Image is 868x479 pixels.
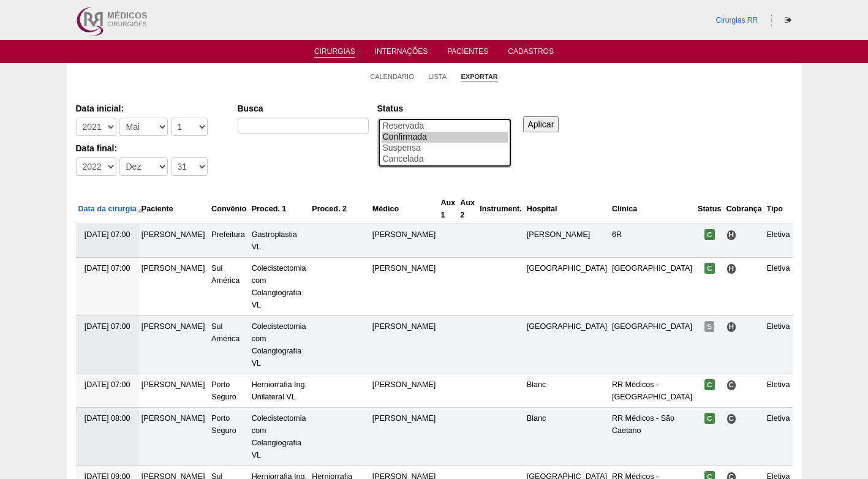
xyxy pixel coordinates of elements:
a: Calendário [370,72,414,81]
img: ordem decrescente [137,206,145,214]
th: Médico [370,194,439,224]
td: Sul América [209,316,249,374]
option: Suspensa [382,143,508,154]
span: Confirmada [704,413,715,424]
span: Consultório [726,413,737,424]
td: [PERSON_NAME] [139,258,209,316]
td: [PERSON_NAME] [370,224,439,258]
td: [GEOGRAPHIC_DATA] [609,258,695,316]
td: [GEOGRAPHIC_DATA] [524,258,609,316]
a: Lista [428,72,447,81]
td: Eletiva [764,224,793,258]
input: Digite os termos que você deseja procurar. [238,118,369,134]
td: [PERSON_NAME] [370,316,439,374]
td: [PERSON_NAME] [370,408,439,466]
td: [PERSON_NAME] [139,224,209,258]
td: Colecistectomia com Colangiografia VL [249,258,310,316]
a: Data da cirurgia [78,205,145,213]
span: [DATE] 07:00 [85,230,130,239]
td: [GEOGRAPHIC_DATA] [609,316,695,374]
span: [DATE] 07:00 [85,264,130,273]
span: Consultório [726,380,737,390]
span: Suspensa [704,321,714,332]
td: [PERSON_NAME] [139,408,209,466]
td: Blanc [524,408,609,466]
td: Colecistectomia com Colangiografia VL [249,408,310,466]
td: 6R [609,224,695,258]
th: Tipo [764,194,793,224]
span: [DATE] 08:00 [85,414,130,423]
td: Eletiva [764,374,793,408]
td: RR Médicos - [GEOGRAPHIC_DATA] [609,374,695,408]
th: Hospital [524,194,609,224]
td: [GEOGRAPHIC_DATA] [524,316,609,374]
a: Cirurgias [314,47,355,58]
i: Sair [785,17,791,24]
a: Cirurgias RR [715,16,758,25]
td: [PERSON_NAME] [139,374,209,408]
span: Confirmada [704,229,715,240]
td: Prefeitura [209,224,249,258]
th: Paciente [139,194,209,224]
td: Eletiva [764,408,793,466]
td: Blanc [524,374,609,408]
td: [PERSON_NAME] [139,316,209,374]
span: Hospital [726,322,737,332]
span: [DATE] 07:00 [85,380,130,389]
span: [DATE] 07:00 [85,322,130,331]
option: Cancelada [382,154,508,165]
th: Proced. 1 [249,194,310,224]
td: [PERSON_NAME] [524,224,609,258]
span: Confirmada [704,263,715,274]
th: Clínica [609,194,695,224]
td: Colecistectomia com Colangiografia VL [249,316,310,374]
th: Instrument. [477,194,524,224]
span: Hospital [726,230,737,240]
th: Aux 1 [438,194,458,224]
span: Confirmada [704,379,715,390]
a: Exportar [461,72,497,81]
th: Aux 2 [458,194,477,224]
input: Aplicar [523,116,559,132]
th: Cobrança [724,194,764,224]
th: Proced. 2 [309,194,370,224]
td: [PERSON_NAME] [370,258,439,316]
th: Status [695,194,724,224]
td: [PERSON_NAME] [370,374,439,408]
td: Herniorrafia Ing. Unilateral VL [249,374,310,408]
th: Convênio [209,194,249,224]
option: Reservada [382,121,508,132]
a: Cadastros [508,47,554,59]
td: Sul América [209,258,249,316]
td: Porto Seguro [209,408,249,466]
a: Internações [375,47,428,59]
td: Eletiva [764,316,793,374]
span: Hospital [726,263,737,274]
td: Eletiva [764,258,793,316]
td: Porto Seguro [209,374,249,408]
label: Busca [238,102,369,115]
label: Data final: [76,142,225,154]
label: Status [377,102,512,115]
label: Data inicial: [76,102,225,115]
a: Pacientes [447,47,488,59]
td: Gastroplastia VL [249,224,310,258]
td: RR Médicos - São Caetano [609,408,695,466]
option: Confirmada [382,132,508,143]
